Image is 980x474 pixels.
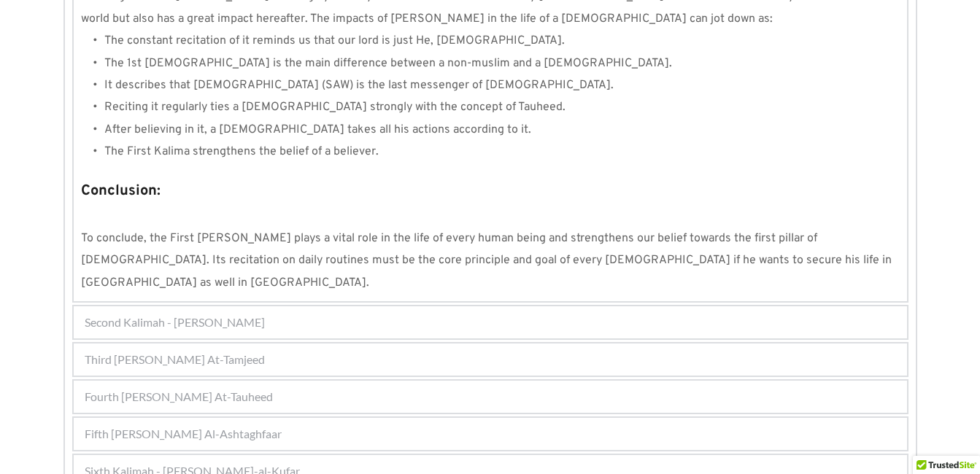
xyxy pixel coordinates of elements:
[104,123,531,137] span: After believing in it, a [DEMOGRAPHIC_DATA] takes all his actions according to it.
[104,34,565,48] span: The constant recitation of it reminds us that our lord is just He, [DEMOGRAPHIC_DATA].
[85,425,282,443] span: Fifth [PERSON_NAME] Al-Ashtaghfaar
[85,351,265,368] span: Third [PERSON_NAME] At-Tamjeed
[81,182,161,201] strong: Conclusion:
[104,78,614,93] span: It describes that [DEMOGRAPHIC_DATA] (SAW) is the last messenger of [DEMOGRAPHIC_DATA].
[85,388,273,405] span: Fourth [PERSON_NAME] At-Tauheed
[104,144,379,159] span: The First Kalima strengthens the belief of a believer.
[104,100,566,114] span: Reciting it regularly ties a [DEMOGRAPHIC_DATA] strongly with the concept of Tauheed.
[81,231,895,290] span: To conclude, the First [PERSON_NAME] plays a vital role in the life of every human being and stre...
[104,56,672,71] span: The 1st [DEMOGRAPHIC_DATA] is the main difference between a non-muslim and a [DEMOGRAPHIC_DATA].
[85,314,265,331] span: Second Kalimah - [PERSON_NAME]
